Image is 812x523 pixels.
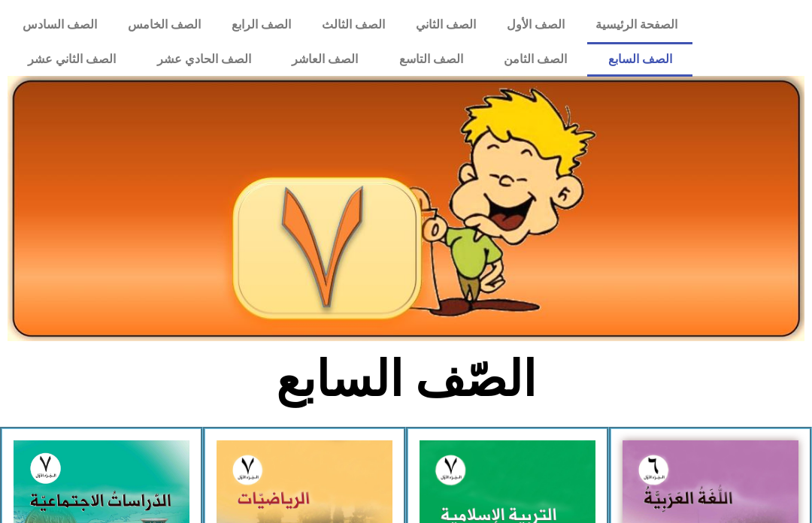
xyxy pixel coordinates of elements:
a: الصف السابع [587,42,692,77]
a: الصف الثاني عشر [8,42,137,77]
a: الصفحة الرئيسية [580,8,692,42]
h2: الصّف السابع [158,350,655,409]
a: الصف الحادي عشر [136,42,271,77]
a: الصف الرابع [217,8,307,42]
a: الصف الخامس [113,8,217,42]
a: الصف الثاني [400,8,491,42]
a: الصف التاسع [378,42,483,77]
a: الصف العاشر [271,42,379,77]
a: الصف الثامن [483,42,588,77]
a: الصف السادس [8,8,113,42]
a: الصف الأول [491,8,580,42]
a: الصف الثالث [307,8,401,42]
